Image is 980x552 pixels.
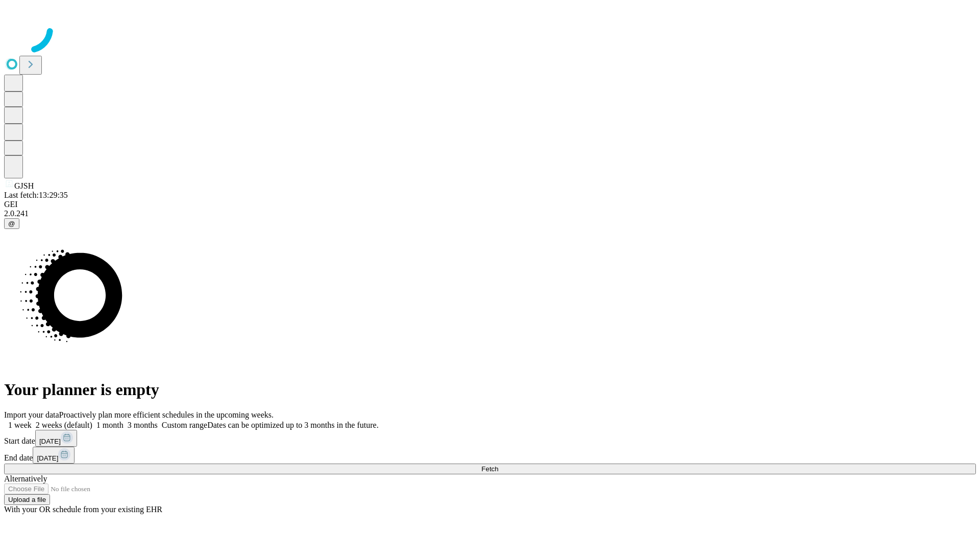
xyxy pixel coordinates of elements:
[4,464,976,474] button: Fetch
[4,505,162,514] span: With your OR schedule from your existing EHR
[14,181,34,190] span: GJSH
[33,447,75,464] button: [DATE]
[4,200,976,209] div: GEI
[4,380,976,399] h1: Your planner is empty
[59,410,274,419] span: Proactively plan more efficient schedules in the upcoming weeks.
[4,209,976,218] div: 2.0.241
[36,421,92,429] span: 2 weeks (default)
[4,447,976,464] div: End date
[8,421,32,429] span: 1 week
[8,220,15,227] span: @
[162,421,207,429] span: Custom range
[4,191,68,199] span: Last fetch: 13:29:35
[37,454,58,462] span: [DATE]
[4,430,976,447] div: Start date
[35,430,77,447] button: [DATE]
[207,421,378,429] span: Dates can be optimized up to 3 months in the future.
[4,474,47,483] span: Alternatively
[128,421,158,429] span: 3 months
[96,421,124,429] span: 1 month
[4,218,19,229] button: @
[39,438,61,445] span: [DATE]
[4,494,50,505] button: Upload a file
[4,410,59,419] span: Import your data
[481,465,498,473] span: Fetch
